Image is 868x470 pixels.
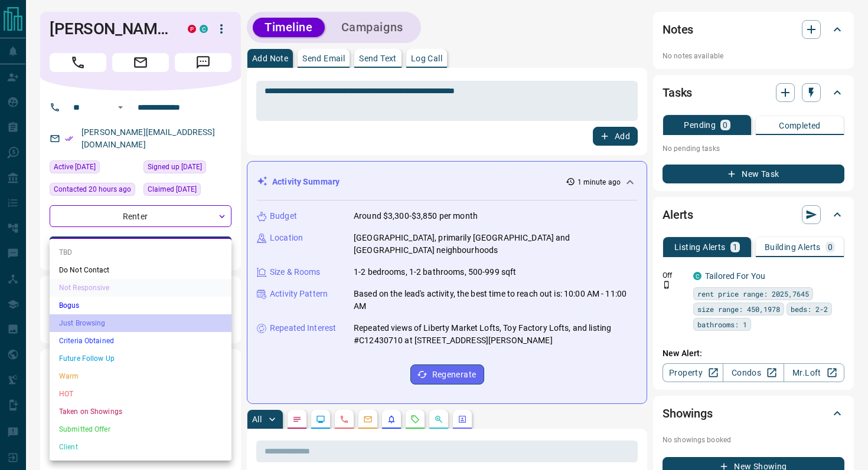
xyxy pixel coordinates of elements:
[50,367,231,385] li: Warm
[50,420,231,438] li: Submitted Offer
[50,403,231,420] li: Taken on Showings
[50,385,231,403] li: HOT
[50,314,231,332] li: Just Browsing
[50,297,231,314] li: Bogus
[50,350,231,367] li: Future Follow Up
[50,332,231,350] li: Criteria Obtained
[50,244,231,261] li: TBD
[50,438,231,456] li: Client
[50,261,231,279] li: Do Not Contact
